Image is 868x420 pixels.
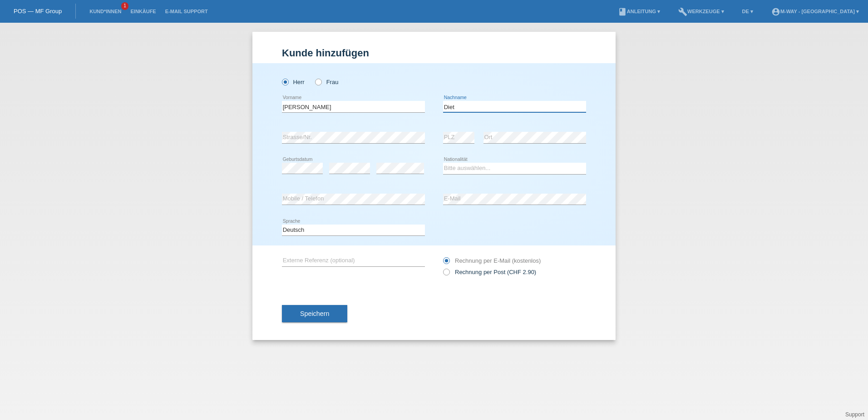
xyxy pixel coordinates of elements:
a: account_circlem-way - [GEOGRAPHIC_DATA] ▾ [767,9,863,14]
a: DE ▾ [738,9,758,14]
h1: Kunde hinzufügen [282,47,586,59]
label: Rechnung per E-Mail (kostenlos) [443,257,541,264]
a: bookAnleitung ▾ [613,9,665,14]
button: Speichern [282,305,347,322]
input: Rechnung per Post (CHF 2.90) [443,269,449,280]
i: book [618,7,627,16]
label: Herr [282,79,305,85]
span: 1 [121,2,128,10]
a: Einkäufe [126,9,160,14]
a: buildWerkzeuge ▾ [674,9,729,14]
input: Frau [315,79,321,85]
i: build [678,7,687,16]
input: Herr [282,79,288,85]
label: Rechnung per Post (CHF 2.90) [443,269,536,275]
span: Speichern [300,310,329,317]
i: account_circle [771,7,780,16]
input: Rechnung per E-Mail (kostenlos) [443,257,449,269]
a: POS — MF Group [14,8,62,15]
a: Kund*innen [85,9,126,14]
a: Support [845,411,864,418]
label: Frau [315,79,338,85]
a: E-Mail Support [161,9,212,14]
